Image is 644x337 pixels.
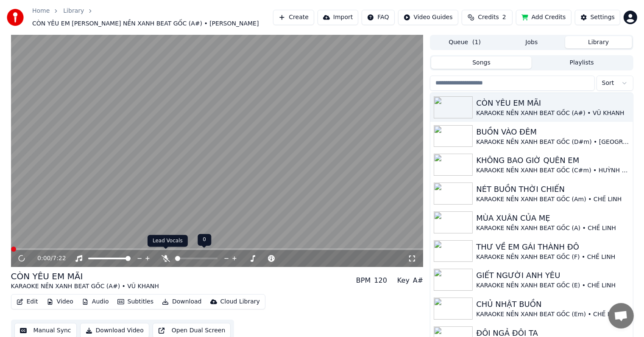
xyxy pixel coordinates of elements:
[608,303,634,329] div: Open chat
[565,36,632,48] button: Library
[476,253,629,261] div: KARAOKE NỀN XANH BEAT GỐC (F) • CHẾ LINH
[32,7,50,15] a: Home
[476,241,629,253] div: THƯ VỀ EM GÁI THÀNH ĐÔ
[32,7,273,28] nav: breadcrumb
[516,10,572,25] button: Add Credits
[32,20,259,28] span: CÒN YÊU EM [PERSON_NAME] NỀN XANH BEAT GỐC (A#) • [PERSON_NAME]
[356,275,371,286] div: BPM
[374,275,387,286] div: 120
[11,270,159,282] div: CÒN YÊU EM MÃI
[476,212,629,224] div: MÙA XUÂN CỦA MẸ
[11,282,159,291] div: KARAOKE NỀN XANH BEAT GỐC (A#) • VŨ KHANH
[476,281,629,290] div: KARAOKE NỀN XANH BEAT GỐC (E) • CHẾ LINH
[476,310,629,319] div: KARAOKE NỀN XANH BEAT GỐC (Em) • CHẾ LINH
[198,234,211,246] div: 0
[413,275,423,286] div: A#
[37,254,58,263] div: /
[478,13,499,22] span: Credits
[398,10,458,25] button: Video Guides
[602,79,614,87] span: Sort
[37,254,50,263] span: 0:00
[476,183,629,195] div: NÉT BUỒN THỜI CHIẾN
[13,296,42,308] button: Edit
[591,13,615,22] div: Settings
[476,126,629,138] div: BUỒN VÀO ĐÊM
[431,56,532,69] button: Songs
[397,275,410,286] div: Key
[78,296,112,308] button: Audio
[476,97,629,109] div: CÒN YÊU EM MÃI
[476,195,629,204] div: KARAOKE NỀN XANH BEAT GỐC (Am) • CHẾ LINH
[498,36,565,48] button: Jobs
[476,109,629,118] div: KARAOKE NỀN XANH BEAT GỐC (A#) • VŨ KHANH
[532,56,632,69] button: Playlists
[114,296,157,308] button: Subtitles
[476,224,629,233] div: KARAOKE NỀN XANH BEAT GỐC (A) • CHẾ LINH
[7,9,24,26] img: youka
[462,10,513,25] button: Credits2
[431,36,498,48] button: Queue
[220,298,260,306] div: Cloud Library
[148,235,188,247] div: Lead Vocals
[362,10,394,25] button: FAQ
[318,10,358,25] button: Import
[43,296,77,308] button: Video
[63,7,84,15] a: Library
[159,296,205,308] button: Download
[476,138,629,146] div: KARAOKE NỀN XANH BEAT GỐC (D#m) • [GEOGRAPHIC_DATA]
[472,38,481,47] span: ( 1 )
[476,154,629,166] div: KHÔNG BAO GIỜ QUÊN EM
[476,298,629,310] div: CHỦ NHẬT BUỒN
[502,13,506,22] span: 2
[273,10,314,25] button: Create
[575,10,620,25] button: Settings
[476,166,629,175] div: KARAOKE NỀN XANH BEAT GỐC (C#m) • HUỲNH THẬT
[53,254,66,263] span: 7:22
[476,270,629,281] div: GIẾT NGƯỜI ANH YÊU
